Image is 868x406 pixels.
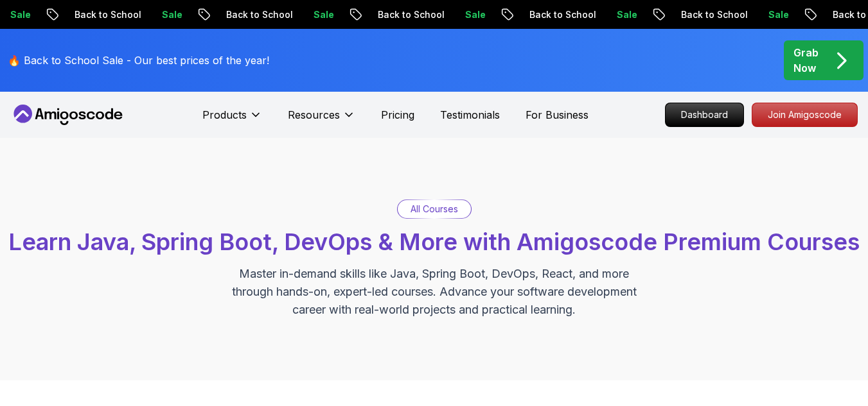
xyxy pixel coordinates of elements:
p: 🔥 Back to School Sale - Our best prices of the year! [8,53,269,68]
p: Sale [754,8,795,21]
a: Join Amigoscode [752,103,858,127]
p: Sale [299,8,341,21]
span: Learn Java, Spring Boot, DevOps & More with Amigoscode Premium Courses [8,228,860,256]
p: Master in-demand skills like Java, Spring Boot, DevOps, React, and more through hands-on, expert-... [218,265,650,319]
a: Dashboard [665,103,744,127]
p: Back to School [515,8,603,21]
p: All Courses [411,203,458,216]
button: Products [202,107,262,133]
p: Products [202,107,247,123]
p: Back to School [212,8,299,21]
a: For Business [526,107,589,123]
p: Sale [451,8,492,21]
p: Sale [603,8,644,21]
p: Back to School [60,8,148,21]
p: Join Amigoscode [752,103,857,126]
a: Testimonials [440,107,500,123]
p: Grab Now [793,45,819,76]
p: Dashboard [666,103,743,126]
p: Back to School [364,8,451,21]
p: Resources [288,107,340,123]
button: Resources [288,107,355,133]
p: Back to School [667,8,754,21]
p: Sale [148,8,189,21]
a: Pricing [381,107,414,123]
